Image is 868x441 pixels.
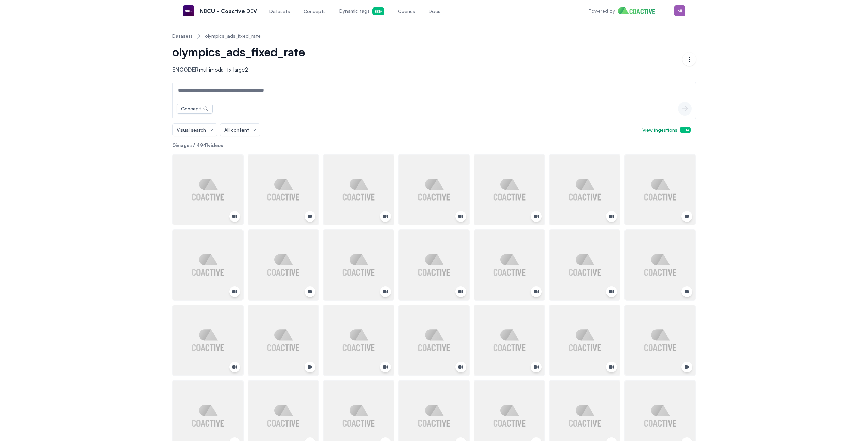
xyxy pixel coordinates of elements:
img: https://app.coactive.ai/assets/ui/images/coactive/olympics_ads_fixed_rate_1748470568494/08b1cba6-... [248,155,318,225]
img: https://app.coactive.ai/assets/ui/images/coactive/olympics_ads_fixed_rate_1748470568494/c97462d4-... [474,155,544,225]
img: Home [618,7,660,14]
span: Visual search [177,126,206,133]
span: All content [224,126,249,133]
span: Dynamic tags [339,7,384,15]
button: Visual search [173,124,217,136]
img: https://app.coactive.ai/assets/ui/images/coactive/olympics_ads_fixed_rate_1748470568494/a72918b3-... [474,305,544,375]
span: 4941 [196,142,208,148]
img: https://app.coactive.ai/assets/ui/images/coactive/olympics_ads_fixed_rate_1748470568494/251cd3fc-... [625,230,695,300]
img: https://app.coactive.ai/assets/ui/images/coactive/olympics_ads_fixed_rate_1748470568494/b9f43f88-... [625,305,695,375]
img: https://app.coactive.ai/assets/ui/images/coactive/olympics_ads_fixed_rate_1748470568494/58d4d59c-... [324,155,394,225]
img: https://app.coactive.ai/assets/ui/images/coactive/olympics_ads_fixed_rate_1748470568494/9de8eebf-... [173,305,243,375]
button: Concept [177,104,213,114]
div: Concept [181,105,201,112]
img: https://app.coactive.ai/assets/ui/images/coactive/olympics_ads_fixed_rate_1748470568494/9ad5d8d3-... [550,155,620,225]
a: olympics_ads_fixed_rate [205,33,261,40]
p: NBCU + Coactive DEV [200,7,257,15]
p: Powered by [589,7,615,14]
img: https://app.coactive.ai/assets/ui/images/coactive/olympics_ads_fixed_rate_1748470568494/9eeb7a5c-... [550,230,620,300]
img: https://app.coactive.ai/assets/ui/images/coactive/olympics_ads_fixed_rate_1748470568494/6a28f6fb-... [324,305,394,375]
img: https://app.coactive.ai/assets/ui/images/coactive/olympics_ads_fixed_rate_1748470568494/0c6db1f4-... [474,230,544,300]
img: https://app.coactive.ai/assets/ui/images/coactive/olympics_ads_fixed_rate_1748470568494/ad61bf1e-... [625,155,695,225]
img: https://app.coactive.ai/assets/ui/images/coactive/olympics_ads_fixed_rate_1748470568494/9edd9a43-... [399,305,469,375]
img: https://app.coactive.ai/assets/ui/images/coactive/olympics_ads_fixed_rate_1748470568494/fac3c26d-... [550,305,620,375]
img: https://app.coactive.ai/assets/ui/images/coactive/olympics_ads_fixed_rate_1748470568494/68724cfa-... [399,230,469,300]
span: View ingestions [642,126,691,133]
img: Menu for the logged in user [674,5,685,16]
span: Queries [398,8,415,15]
img: https://app.coactive.ai/assets/ui/images/coactive/olympics_ads_fixed_rate_1748470568494/bf0a3811-... [248,305,318,375]
img: https://app.coactive.ai/assets/ui/images/coactive/olympics_ads_fixed_rate_1748470568494/66dce930-... [173,230,243,300]
p: multimodal-tx-large2 [172,65,320,74]
img: https://app.coactive.ai/assets/ui/images/coactive/olympics_ads_fixed_rate_1748470568494/dcfcf640-... [399,155,469,225]
button: View ingestionsBeta [637,124,696,136]
span: 0 [172,142,176,148]
span: olympics_ads_fixed_rate [172,45,305,59]
img: https://app.coactive.ai/assets/ui/images/coactive/olympics_ads_fixed_rate_1748470568494/4dba1117-... [324,230,394,300]
a: Datasets [172,33,193,40]
span: Beta [680,127,691,133]
span: Encoder [172,66,199,73]
button: All content [220,124,260,136]
span: Beta [372,7,384,15]
span: Concepts [304,8,326,15]
button: olympics_ads_fixed_rate [172,45,314,59]
img: https://app.coactive.ai/assets/ui/images/coactive/olympics_ads_fixed_rate_1748470568494/ef77e342-... [173,155,243,225]
img: https://app.coactive.ai/assets/ui/images/coactive/olympics_ads_fixed_rate_1748470568494/8a8c84d5-... [248,230,318,300]
span: Datasets [269,8,290,15]
p: images / videos [172,142,696,149]
img: NBCU + Coactive DEV [183,5,194,16]
nav: Breadcrumb [172,27,696,45]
